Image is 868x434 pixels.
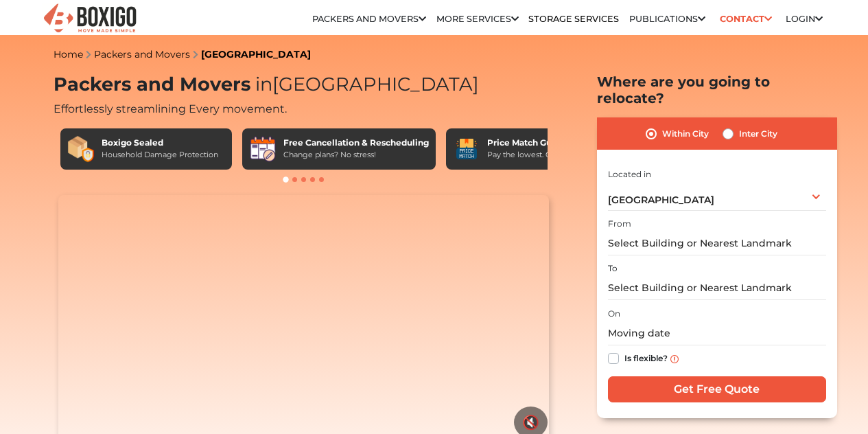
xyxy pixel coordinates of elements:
[608,218,631,230] label: From
[608,276,826,300] input: Select Building or Nearest Landmark
[608,231,826,255] input: Select Building or Nearest Landmark
[54,102,287,115] span: Effortlessly streamlining Every movement.
[662,126,709,142] label: Within City
[249,135,277,163] img: Free Cancellation & Rescheduling
[670,355,679,363] img: info
[739,126,777,142] label: Inter City
[487,149,591,161] div: Pay the lowest. Guaranteed!
[250,73,479,95] span: [GEOGRAPHIC_DATA]
[715,8,776,30] a: Contact
[54,48,83,60] a: Home
[629,14,705,24] a: Publications
[255,73,272,95] span: in
[54,73,554,96] h1: Packers and Movers
[67,135,95,163] img: Boxigo Sealed
[102,137,218,149] div: Boxigo Sealed
[608,194,714,206] span: [GEOGRAPHIC_DATA]
[453,135,480,163] img: Price Match Guarantee
[102,149,218,161] div: Household Damage Protection
[487,137,591,149] div: Price Match Guarantee
[312,14,426,24] a: Packers and Movers
[283,149,429,161] div: Change plans? No stress!
[624,350,668,365] label: Is flexible?
[42,2,138,36] img: Boxigo
[528,14,619,24] a: Storage Services
[608,262,618,275] label: To
[608,376,826,402] input: Get Free Quote
[608,168,651,181] label: Located in
[283,137,429,149] div: Free Cancellation & Rescheduling
[436,14,519,24] a: More services
[608,321,826,345] input: Moving date
[94,48,190,60] a: Packers and Movers
[597,73,837,106] h2: Where are you going to relocate?
[608,308,620,320] label: On
[786,14,823,24] a: Login
[201,48,311,60] a: [GEOGRAPHIC_DATA]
